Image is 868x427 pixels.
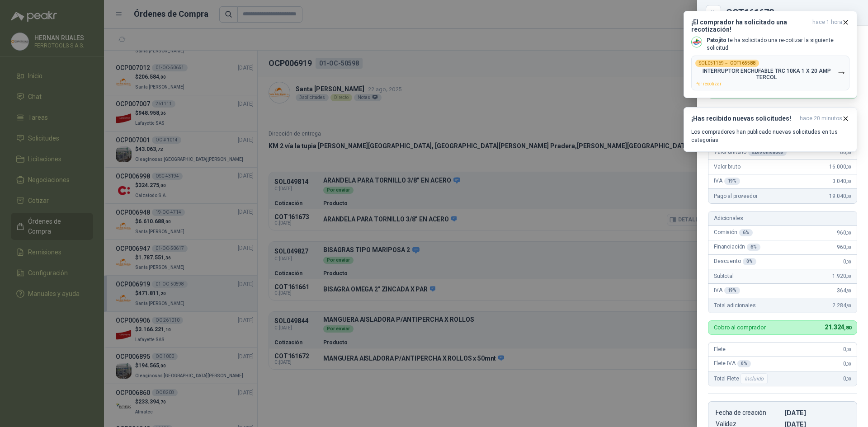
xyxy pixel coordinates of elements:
[695,81,722,86] span: Por recotizar
[837,230,851,236] span: 960
[695,68,838,80] p: INTERRUPTOR ENCHUFABLE TRC 10KA 1 X 20 AMP TERCOL
[714,193,758,199] span: Pago al proveedor
[714,164,740,170] span: Valor bruto
[843,375,851,382] span: 0
[832,302,851,309] span: 2.284
[714,324,766,330] p: Cobro al comprador
[724,287,741,294] div: 19 %
[844,325,851,331] span: ,80
[714,244,760,251] span: Financiación
[846,361,851,366] span: ,00
[714,360,751,367] span: Flete IVA
[843,258,851,265] span: 0
[846,288,851,293] span: ,80
[846,230,851,235] span: ,00
[730,61,755,66] b: COT165588
[800,115,842,122] span: hace 20 minutos
[707,37,849,52] p: te ha solicitado una re-cotizar la siguiente solicitud.
[708,298,857,313] div: Total adicionales
[691,56,849,90] button: SOL051169→COT165588INTERRUPTOR ENCHUFABLE TRC 10KA 1 X 20 AMP TERCOLPor recotizar
[829,164,851,170] span: 16.000
[691,115,796,122] h3: ¡Has recibido nuevas solicitudes!
[692,37,702,47] img: Company Logo
[714,346,726,352] span: Flete
[846,376,851,381] span: ,00
[846,194,851,199] span: ,00
[707,37,726,43] b: Patojito
[843,346,851,352] span: 0
[743,258,756,265] div: 0 %
[837,287,851,294] span: 364
[714,287,740,294] span: IVA
[708,7,719,18] button: Close
[846,164,851,169] span: ,00
[714,229,753,236] span: Comisión
[716,409,781,417] p: Fecha de creación
[684,11,857,98] button: ¡El comprador ha solicitado una recotización!hace 1 hora Company LogoPatojito te ha solicitado un...
[825,324,851,331] span: 21.324
[832,273,851,279] span: 1.920
[829,193,851,199] span: 19.040
[684,107,857,152] button: ¡Has recibido nuevas solicitudes!hace 20 minutos Los compradores han publicado nuevas solicitudes...
[714,258,756,265] span: Descuento
[708,211,857,226] div: Adicionales
[784,409,849,417] p: [DATE]
[724,178,741,185] div: 19 %
[739,229,753,236] div: 6 %
[695,60,759,67] div: SOL051169 →
[741,373,768,384] div: Incluido
[714,178,740,185] span: IVA
[846,303,851,308] span: ,80
[714,373,769,384] span: Total Flete
[691,19,809,33] h3: ¡El comprador ha solicitado una recotización!
[843,361,851,367] span: 0
[812,19,842,33] span: hace 1 hora
[737,360,751,367] div: 0 %
[714,273,734,279] span: Subtotal
[846,274,851,279] span: ,00
[726,8,857,17] div: COT161673
[691,128,849,144] p: Los compradores han publicado nuevas solicitudes en tus categorías.
[846,245,851,250] span: ,00
[837,244,851,250] span: 960
[846,259,851,264] span: ,00
[832,178,851,184] span: 3.040
[846,179,851,184] span: ,00
[846,347,851,352] span: ,00
[747,244,760,251] div: 6 %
